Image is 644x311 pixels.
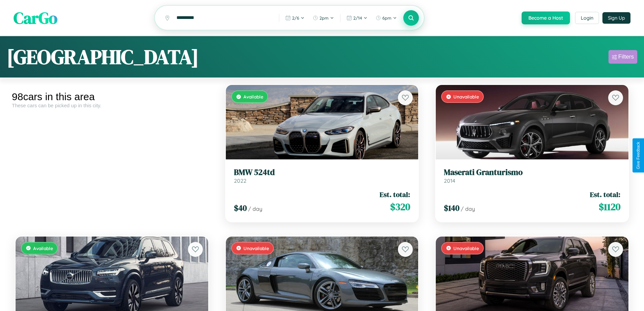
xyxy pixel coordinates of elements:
[390,200,410,214] span: $ 320
[609,50,637,64] button: Filters
[14,7,57,29] span: CarGo
[243,245,269,251] span: Unavailable
[343,13,371,23] button: 2/14
[618,53,634,60] div: Filters
[444,177,455,184] span: 2014
[33,245,53,251] span: Available
[309,13,337,23] button: 2pm
[234,168,410,184] a: BMW 524td2022
[12,103,212,108] div: These cars can be picked up in this city.
[599,200,620,214] span: $ 1120
[461,205,475,212] span: / day
[234,168,410,177] h3: BMW 524td
[292,15,299,21] span: 2 / 6
[636,142,641,169] div: Give Feedback
[522,12,570,24] button: Become a Host
[602,12,630,24] button: Sign Up
[7,43,199,71] h1: [GEOGRAPHIC_DATA]
[453,245,479,251] span: Unavailable
[282,13,308,23] button: 2/6
[380,190,410,199] span: Est. total:
[243,94,263,99] span: Available
[444,168,620,184] a: Maserati Granturismo2014
[234,202,247,214] span: $ 40
[372,13,400,23] button: 6pm
[382,15,391,21] span: 6pm
[453,94,479,99] span: Unavailable
[575,12,599,24] button: Login
[353,15,362,21] span: 2 / 14
[12,91,212,103] div: 98 cars in this area
[248,205,262,212] span: / day
[444,202,459,214] span: $ 140
[444,168,620,177] h3: Maserati Granturismo
[590,190,620,199] span: Est. total:
[319,15,329,21] span: 2pm
[234,177,246,184] span: 2022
